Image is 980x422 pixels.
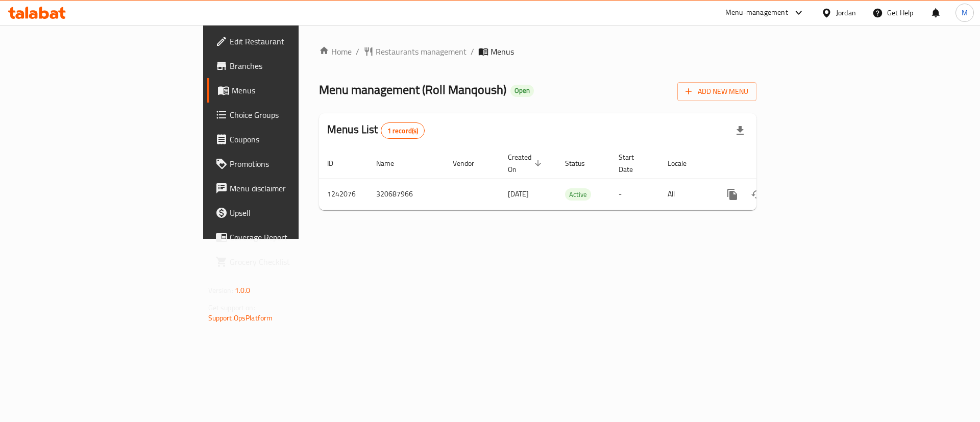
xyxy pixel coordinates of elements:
[510,86,534,95] span: Open
[510,85,534,97] div: Open
[319,148,826,210] table: enhanced table
[745,182,769,207] button: Change Status
[381,122,425,139] div: Total records count
[208,311,273,325] a: Support.OpsPlatform
[471,45,474,58] li: /
[725,7,788,19] div: Menu-management
[381,126,425,136] span: 1 record(s)
[368,179,445,210] td: 320687966
[230,207,359,219] span: Upsell
[712,148,826,179] th: Actions
[230,133,359,145] span: Coupons
[230,35,359,47] span: Edit Restaurant
[376,45,467,58] span: Restaurants management
[565,157,598,169] span: Status
[659,179,712,210] td: All
[207,250,367,274] a: Grocery Checklist
[207,201,367,225] a: Upsell
[208,301,255,314] span: Get support on:
[207,54,367,78] a: Branches
[207,103,367,127] a: Choice Groups
[230,231,359,243] span: Coverage Report
[685,85,748,98] span: Add New Menu
[720,182,745,207] button: more
[230,182,359,194] span: Menu disclaimer
[230,60,359,72] span: Branches
[668,157,700,169] span: Locale
[836,7,856,18] div: Jordan
[565,189,591,201] span: Active
[363,45,467,58] a: Restaurants management
[491,45,514,58] span: Menus
[327,157,347,169] span: ID
[207,29,367,54] a: Edit Restaurant
[230,109,359,121] span: Choice Groups
[619,151,647,176] span: Start Date
[508,187,529,201] span: [DATE]
[610,179,659,210] td: -
[230,158,359,170] span: Promotions
[376,157,407,169] span: Name
[207,225,367,250] a: Coverage Report
[677,82,756,101] button: Add New Menu
[232,84,359,96] span: Menus
[207,176,367,201] a: Menu disclaimer
[207,127,367,152] a: Coupons
[962,7,968,18] span: M
[207,78,367,103] a: Menus
[728,118,752,143] div: Export file
[327,122,425,139] h2: Menus List
[230,256,359,268] span: Grocery Checklist
[207,152,367,176] a: Promotions
[208,284,233,297] span: Version:
[235,284,251,297] span: 1.0.0
[453,157,487,169] span: Vendor
[565,188,591,201] div: Active
[319,45,756,58] nav: breadcrumb
[319,78,506,101] span: Menu management ( Roll Manqoush )
[508,151,545,176] span: Created On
